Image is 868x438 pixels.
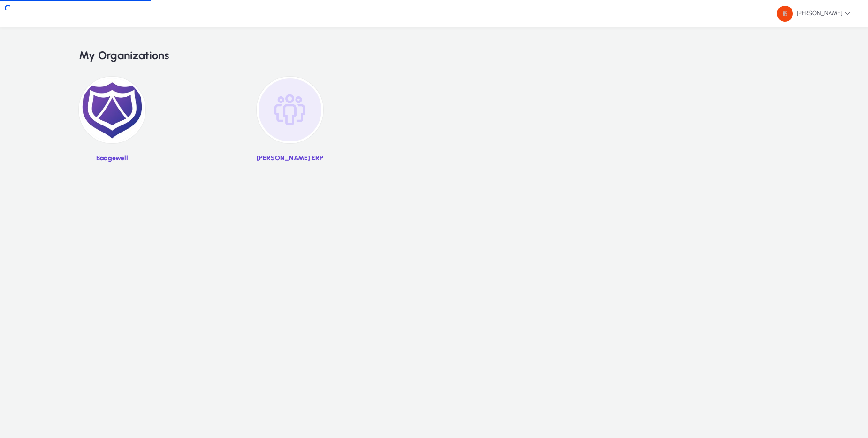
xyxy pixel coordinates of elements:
[257,77,323,169] a: [PERSON_NAME] ERP
[777,6,793,22] img: 48.png
[79,77,145,169] a: Badgewell
[79,77,145,143] img: 2.png
[257,77,323,143] img: organization-placeholder.png
[777,6,851,22] span: [PERSON_NAME]
[769,5,858,22] button: [PERSON_NAME]
[257,155,323,163] p: [PERSON_NAME] ERP
[79,49,789,63] h2: My Organizations
[79,155,145,163] p: Badgewell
